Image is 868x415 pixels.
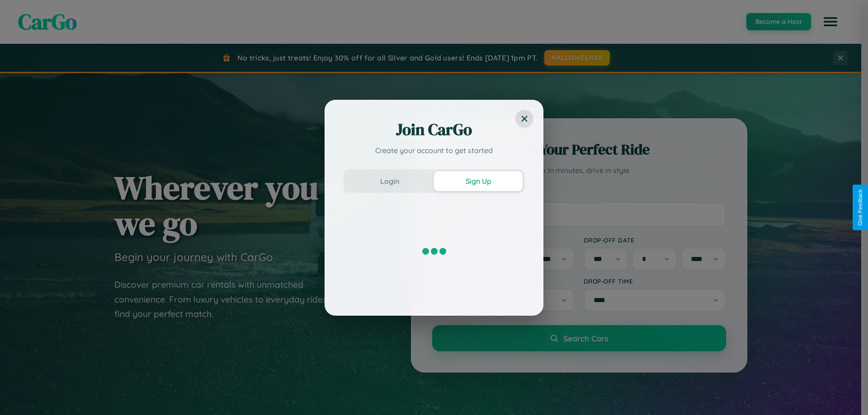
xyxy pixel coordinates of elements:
button: Sign Up [434,171,523,191]
h2: Join CarGo [344,119,524,140]
div: Give Feedback [857,189,863,226]
button: Login [345,171,434,191]
p: Create your account to get started [344,145,524,156]
iframe: Intercom live chat [9,384,31,406]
